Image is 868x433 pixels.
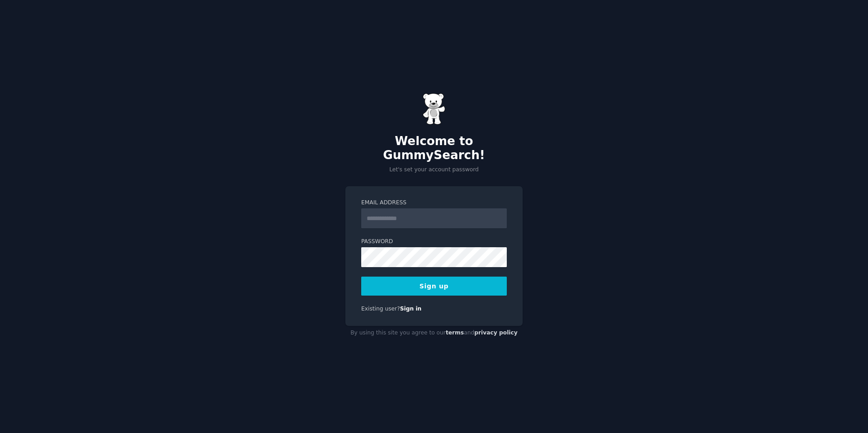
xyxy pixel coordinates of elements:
div: By using this site you agree to our and [345,326,523,340]
a: terms [446,329,464,336]
label: Email Address [361,199,507,207]
img: Gummy Bear [423,93,445,125]
p: Let's set your account password [345,166,523,174]
a: privacy policy [474,329,518,336]
h2: Welcome to GummySearch! [345,134,523,163]
button: Sign up [361,277,507,296]
label: Password [361,238,507,246]
span: Existing user? [361,306,400,312]
a: Sign in [400,306,422,312]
